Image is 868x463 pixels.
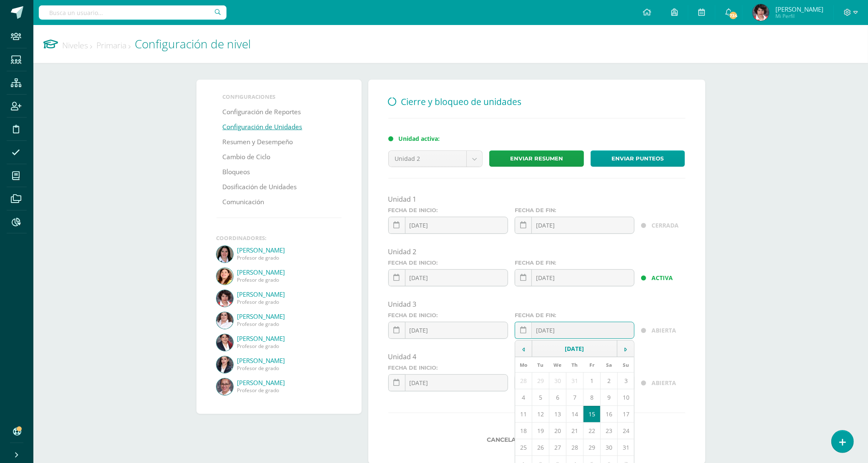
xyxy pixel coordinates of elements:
[775,13,823,20] span: Mi Perfil
[600,439,617,456] td: 30
[566,406,583,423] td: 14
[39,5,226,20] input: Busca un usuario...
[549,373,566,389] td: 30
[583,423,600,439] td: 22
[617,439,634,456] td: 31
[388,207,508,213] label: Fecha de inicio:
[617,373,634,389] td: 3
[389,270,508,286] input: ¿En qué fecha inicia la unidad?
[515,439,532,456] td: 25
[532,373,549,389] td: 29
[566,373,583,389] td: 31
[549,357,566,373] th: We
[216,246,233,263] img: dbaff9155df2cbddabe12780bec20cac.png
[223,120,302,135] a: Configuración de Unidades
[515,322,634,338] input: ¿En qué fecha termina la unidad?
[237,365,342,372] span: Profesor de grado
[216,378,233,395] img: 8a7731c371fe5f448286cc25da417c6a.png
[216,268,233,285] img: a80071fbd080a3d6949d39f73238496d.png
[583,389,600,406] td: 8
[388,365,508,371] label: Fecha de inicio:
[237,246,342,254] a: [PERSON_NAME]
[600,373,617,389] td: 2
[237,387,342,394] span: Profesor de grado
[223,150,271,165] a: Cambio de Ciclo
[223,195,264,210] a: Comunicación
[600,357,617,373] th: Sa
[96,40,131,51] a: Primaria
[549,389,566,406] td: 6
[652,217,685,234] div: CERRADA
[617,357,634,373] th: Su
[515,207,634,213] label: Fecha de fin:
[532,357,549,373] th: Tu
[395,151,460,167] span: Unidad 2
[399,135,685,143] div: Unidad activa:
[775,5,823,13] span: [PERSON_NAME]
[515,406,532,423] td: 11
[566,389,583,406] td: 7
[237,378,342,387] a: [PERSON_NAME]
[237,343,342,350] span: Profesor de grado
[216,312,233,329] img: 90ff07e7ad6dea4cda93a247b25c642c.png
[515,373,532,389] td: 28
[600,406,617,423] td: 16
[566,423,583,439] td: 21
[135,36,251,52] span: Configuración de nivel
[237,290,342,298] a: [PERSON_NAME]
[515,389,532,406] td: 4
[388,247,685,256] div: Unidad 2
[566,357,583,373] th: Th
[237,276,342,283] span: Profesor de grado
[223,165,250,180] a: Bloqueos
[489,150,584,167] a: Enviar resumen
[389,217,508,233] input: ¿En qué fecha inicia la unidad?
[652,322,685,339] div: ABIERTA
[549,439,566,456] td: 27
[617,423,634,439] td: 24
[388,300,685,309] div: Unidad 3
[216,356,233,373] img: d50305e4fddf3b70d8743af4142b0d2e.png
[389,375,508,391] input: ¿En qué fecha inicia la unidad?
[532,406,549,423] td: 12
[583,406,600,423] td: 15
[515,423,532,439] td: 18
[515,312,634,318] label: Fecha de fin:
[237,356,342,365] a: [PERSON_NAME]
[389,151,483,167] a: Unidad 2
[652,269,685,286] div: ACTIVA
[237,334,342,343] a: [PERSON_NAME]
[223,105,301,120] a: Configuración de Reportes
[237,254,342,261] span: Profesor de grado
[237,298,342,305] span: Profesor de grado
[600,423,617,439] td: 23
[237,268,342,276] a: [PERSON_NAME]
[223,180,297,195] a: Dosificación de Unidades
[652,374,685,391] div: ABIERTA
[515,357,532,373] th: Mo
[515,270,634,286] input: ¿En qué fecha termina la unidad?
[237,320,342,328] span: Profesor de grado
[583,373,600,389] td: 1
[549,423,566,439] td: 20
[583,357,600,373] th: Fr
[216,234,342,242] div: Coordinadores:
[401,96,522,108] span: Cierre y bloqueo de unidades
[515,217,634,233] input: ¿En qué fecha termina la unidad?
[389,322,508,338] input: ¿En qué fecha inicia la unidad?
[388,352,685,361] div: Unidad 4
[532,340,617,357] td: [DATE]
[388,312,508,318] label: Fecha de inicio:
[752,4,769,21] img: 398837418bd67b3dd0aac0558958cc37.png
[470,429,537,450] button: Cancelar
[216,290,233,307] img: 398837418bd67b3dd0aac0558958cc37.png
[591,150,685,167] a: Enviar punteos
[237,312,342,320] a: [PERSON_NAME]
[532,423,549,439] td: 19
[549,406,566,423] td: 13
[388,260,508,266] label: Fecha de inicio:
[729,11,738,20] span: 734
[566,439,583,456] td: 28
[223,93,335,100] li: Configuraciones
[617,406,634,423] td: 17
